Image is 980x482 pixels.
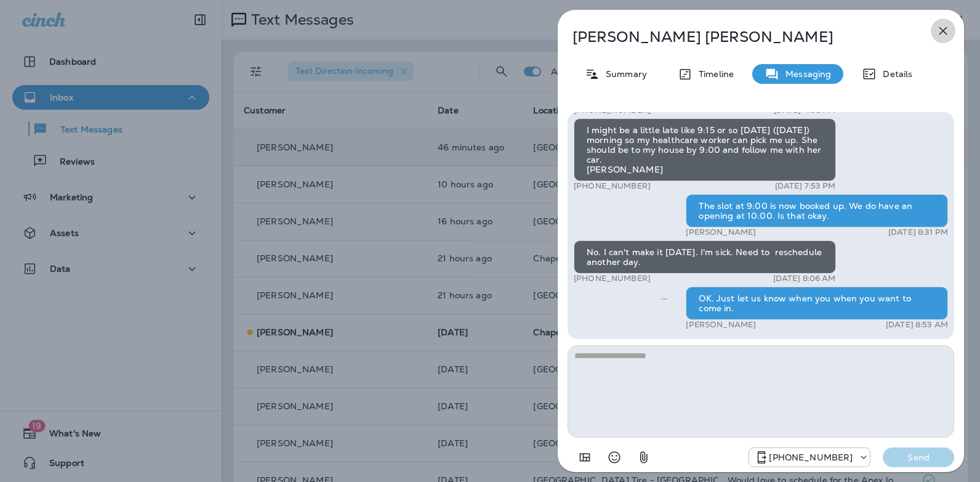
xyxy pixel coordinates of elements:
[686,227,756,237] p: [PERSON_NAME]
[572,28,909,46] p: [PERSON_NAME] [PERSON_NAME]
[693,69,734,79] p: Timeline
[749,450,870,465] div: +1 (984) 409-9300
[779,69,831,79] p: Messaging
[572,445,597,470] button: Add in a premade template
[600,69,647,79] p: Summary
[686,320,756,330] p: [PERSON_NAME]
[686,194,948,227] div: The slot at 9:00 is now booked up. We do have an opening at 10:00. Is that okay.
[574,274,651,284] p: [PHONE_NUMBER]
[574,118,836,181] div: I might be a little late like 9:15 or so [DATE] ([DATE]) morning so my healthcare worker can pick...
[574,181,651,191] p: [PHONE_NUMBER]
[661,292,667,303] span: Sent
[775,181,836,191] p: [DATE] 7:53 PM
[877,69,912,79] p: Details
[602,445,627,470] button: Select an emoji
[686,287,948,320] div: OK. Just let us know when you when you want to come in.
[773,274,836,284] p: [DATE] 8:06 AM
[888,227,948,237] p: [DATE] 8:31 PM
[886,320,948,330] p: [DATE] 8:53 AM
[769,452,853,462] p: [PHONE_NUMBER]
[574,240,836,274] div: No. I can't make it [DATE]. I'm sick. Need to reschedule another day.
